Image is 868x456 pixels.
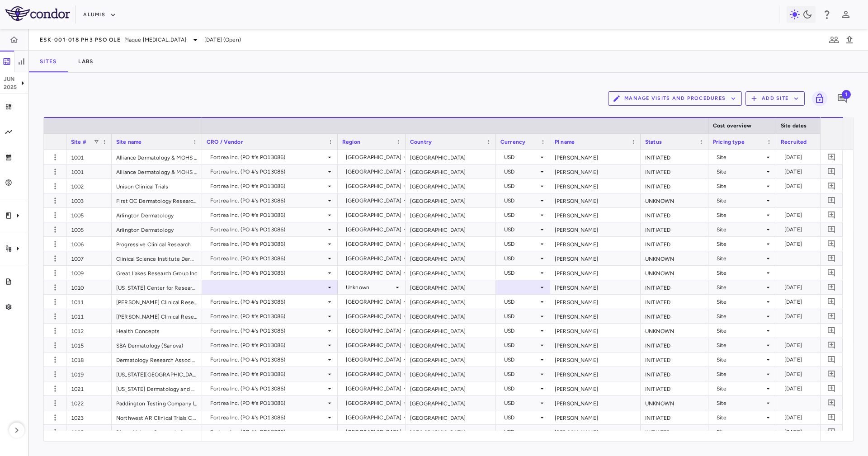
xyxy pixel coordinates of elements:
[550,193,641,207] div: [PERSON_NAME]
[4,83,17,91] p: 2025
[29,51,67,72] button: Sites
[808,91,827,106] span: Lock grid
[210,410,326,425] div: Fortrea Inc. (PO #'s PO13086)
[641,338,708,352] div: INITIATED
[112,324,202,338] div: Health Concepts
[550,381,641,395] div: [PERSON_NAME]
[550,309,641,323] div: [PERSON_NAME]
[346,280,394,295] div: Unknown
[346,367,402,381] div: [GEOGRAPHIC_DATA]
[504,165,538,179] div: USD
[784,381,857,396] div: [DATE]
[550,222,641,236] div: [PERSON_NAME]
[550,425,641,439] div: [PERSON_NAME]
[210,237,326,251] div: Fortrea Inc. (PO #'s PO13086)
[717,280,764,295] div: Site
[66,353,112,367] div: 1018
[826,296,838,308] button: Add comment
[112,295,202,309] div: [PERSON_NAME] Clinical Research Group
[826,267,838,279] button: Add comment
[641,237,708,251] div: INITIATED
[826,151,838,163] button: Add comment
[827,370,836,378] svg: Add comment
[550,165,641,179] div: [PERSON_NAME]
[713,122,751,129] span: Cost overview
[550,251,641,265] div: [PERSON_NAME]
[112,179,202,193] div: Unison Clinical Trials
[406,425,496,439] div: [GEOGRAPHIC_DATA]
[827,283,836,291] svg: Add comment
[210,179,326,193] div: Fortrea Inc. (PO #'s PO13086)
[210,193,326,208] div: Fortrea Inc. (PO #'s PO13086)
[827,312,836,320] svg: Add comment
[504,179,538,193] div: USD
[346,165,402,179] div: [GEOGRAPHIC_DATA]
[66,367,112,381] div: 1019
[784,367,857,381] div: [DATE]
[112,150,202,164] div: Alliance Dermatology & MOHS Center
[717,165,764,179] div: Site
[66,179,112,193] div: 1002
[826,180,838,192] button: Add comment
[71,139,86,145] span: Site #
[550,353,641,367] div: [PERSON_NAME]
[410,139,432,145] span: Country
[66,309,112,323] div: 1011
[826,238,838,250] button: Add comment
[66,396,112,410] div: 1022
[717,193,764,208] div: Site
[346,266,402,280] div: [GEOGRAPHIC_DATA]
[112,193,202,207] div: First OC Dermatology Research, Inc.
[210,367,326,381] div: Fortrea Inc. (PO #'s PO13086)
[550,324,641,338] div: [PERSON_NAME]
[112,237,202,251] div: Progressive Clinical Research
[112,222,202,236] div: Arlington Dermatology
[550,338,641,352] div: [PERSON_NAME]
[550,410,641,424] div: [PERSON_NAME]
[827,297,836,306] svg: Add comment
[504,396,538,410] div: USD
[406,396,496,410] div: [GEOGRAPHIC_DATA]
[784,410,857,425] div: [DATE]
[112,367,202,381] div: [US_STATE][GEOGRAPHIC_DATA]
[504,266,538,280] div: USD
[717,324,764,338] div: Site
[784,179,857,193] div: [DATE]
[826,339,838,351] button: Add comment
[641,396,708,410] div: UNKNOWN
[346,237,402,251] div: [GEOGRAPHIC_DATA]
[66,208,112,222] div: 1005
[504,367,538,381] div: USD
[784,208,857,222] div: [DATE]
[608,91,742,106] button: Manage Visits and Procedures
[406,150,496,164] div: [GEOGRAPHIC_DATA]
[112,280,202,294] div: [US_STATE] Center for Research Company
[826,426,838,438] button: Add comment
[550,237,641,251] div: [PERSON_NAME]
[781,122,807,129] span: Site dates
[406,237,496,251] div: [GEOGRAPHIC_DATA]
[112,410,202,424] div: Northwest AR Clinical Trials Center PLLC
[504,295,538,309] div: USD
[210,222,326,237] div: Fortrea Inc. (PO #'s PO13086)
[112,396,202,410] div: Paddington Testing Company Inc
[504,222,538,237] div: USD
[784,295,857,309] div: [DATE]
[346,251,402,266] div: [GEOGRAPHIC_DATA]
[826,209,838,221] button: Add comment
[827,341,836,349] svg: Add comment
[826,397,838,409] button: Add comment
[406,381,496,395] div: [GEOGRAPHIC_DATA]
[717,396,764,410] div: Site
[645,139,662,145] span: Status
[66,150,112,164] div: 1001
[827,211,836,219] svg: Add comment
[346,150,402,165] div: [GEOGRAPHIC_DATA]
[406,193,496,207] div: [GEOGRAPHIC_DATA]
[641,367,708,381] div: INITIATED
[550,280,641,294] div: [PERSON_NAME]
[66,338,112,352] div: 1015
[116,139,142,145] span: Site name
[826,368,838,380] button: Add comment
[641,324,708,338] div: UNKNOWN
